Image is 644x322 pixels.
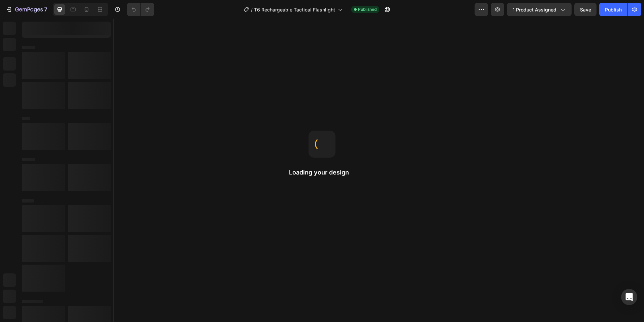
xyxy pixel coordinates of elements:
span: 1 product assigned [513,6,556,13]
h2: Loading your design [289,168,355,177]
span: T6 Rechargeable Tactical Flashlight [254,6,335,13]
span: Save [580,7,591,12]
span: Published [358,6,377,12]
button: Save [574,3,597,16]
button: Publish [599,3,627,16]
span: / [251,6,253,13]
button: 7 [3,3,50,16]
div: Open Intercom Messenger [621,289,637,305]
div: Publish [605,6,622,13]
p: 7 [44,5,47,14]
button: 1 product assigned [507,3,572,16]
div: Undo/Redo [127,3,154,16]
